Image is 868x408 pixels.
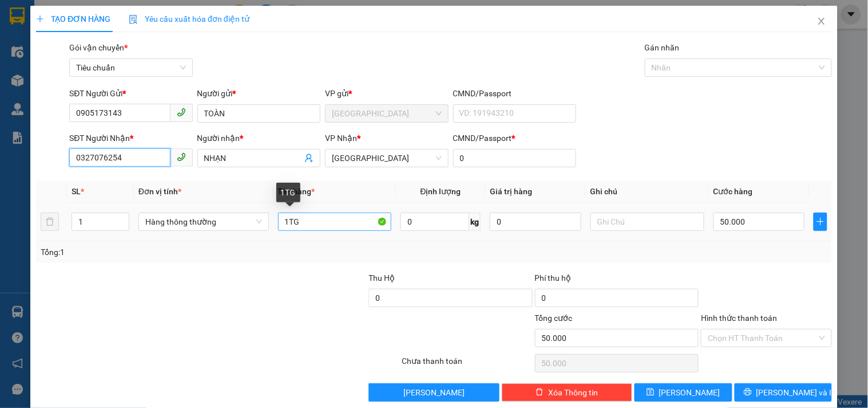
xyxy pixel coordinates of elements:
[590,213,704,231] input: Ghi Chú
[177,108,186,117] span: phone
[806,6,838,38] button: Close
[325,87,448,100] div: VP gửi
[586,181,709,203] th: Ghi chú
[134,10,161,22] span: Nhận:
[41,246,336,258] div: Tổng: 1
[421,187,461,196] span: Định lượng
[647,388,655,397] span: save
[368,383,499,402] button: [PERSON_NAME]
[536,388,544,397] span: delete
[403,386,465,399] span: [PERSON_NAME]
[129,15,138,24] img: icon
[129,14,249,23] span: Yêu cầu xuất hóa đơn điện tử
[635,383,732,402] button: save[PERSON_NAME]
[332,150,441,167] span: Tuy Hòa
[756,386,837,399] span: [PERSON_NAME] và In
[145,213,262,230] span: Hàng thông thường
[714,187,753,196] span: Cước hàng
[535,313,573,323] span: Tổng cước
[41,213,59,231] button: delete
[177,152,186,162] span: phone
[401,355,533,375] div: Chưa thanh toán
[197,132,320,144] div: Người nhận
[276,183,300,202] div: 1TG
[332,105,441,122] span: Đà Nẵng
[72,187,81,196] span: SL
[453,132,576,144] div: CMND/Passport
[817,17,826,26] span: close
[744,388,752,397] span: printer
[469,213,481,231] span: kg
[69,87,192,100] div: SĐT Người Gửi
[701,313,777,323] label: Hình thức thanh toán
[368,273,395,283] span: Thu Hộ
[535,272,699,289] div: Phí thu hộ
[69,132,192,144] div: SĐT Người Nhận
[10,36,126,49] div: TRÂM
[490,187,532,196] span: Giá trị hàng
[134,10,250,36] div: [GEOGRAPHIC_DATA]
[814,213,827,231] button: plus
[69,43,128,52] span: Gói vận chuyển
[659,386,720,399] span: [PERSON_NAME]
[76,59,185,76] span: Tiêu chuẩn
[325,134,357,143] span: VP Nhận
[134,65,250,79] div: 0
[36,14,110,23] span: TẠO ĐƠN HÀNG
[502,383,632,402] button: deleteXóa Thông tin
[278,213,392,231] input: VD: Bàn, Ghế
[453,87,576,100] div: CMND/Passport
[548,386,598,399] span: Xóa Thông tin
[814,217,827,226] span: plus
[138,187,181,196] span: Đơn vị tính
[197,87,320,100] div: Người gửi
[134,49,250,65] div: 0986209967
[278,187,315,196] span: Tên hàng
[735,383,832,402] button: printer[PERSON_NAME] và In
[645,43,680,52] label: Gán nhãn
[36,15,44,23] span: plus
[490,213,581,231] input: 0
[134,36,250,49] div: TRÀ
[10,10,27,22] span: Gửi:
[304,154,314,163] span: user-add
[10,49,126,65] div: 0903515074
[10,10,126,36] div: [GEOGRAPHIC_DATA]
